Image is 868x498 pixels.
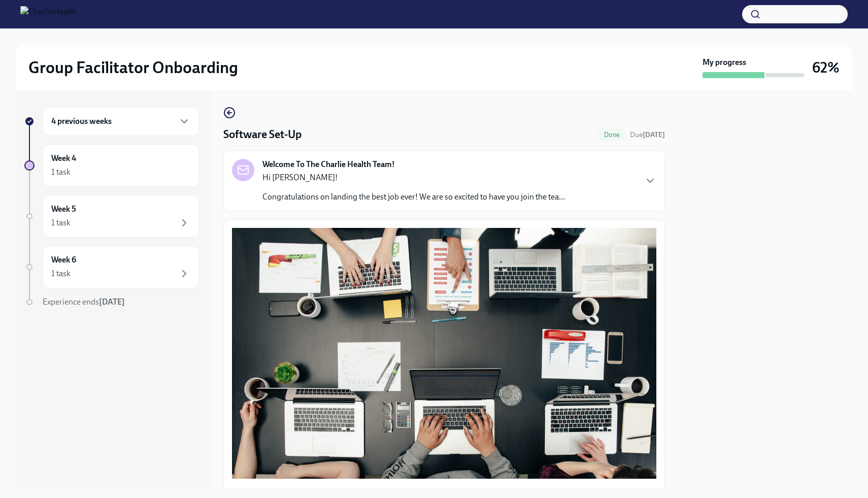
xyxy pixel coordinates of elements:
[643,130,665,139] strong: [DATE]
[51,153,76,164] h6: Week 4
[51,268,71,279] div: 1 task
[51,217,71,228] div: 1 task
[262,172,565,183] p: Hi [PERSON_NAME]!
[24,246,199,288] a: Week 61 task
[232,228,656,479] button: Zoom image
[630,130,665,139] span: Due
[223,127,302,142] h4: Software Set-Up
[51,204,76,215] h6: Week 5
[43,297,125,307] span: Experience ends
[99,297,125,307] strong: [DATE]
[43,107,199,136] div: 4 previous weeks
[262,159,395,170] strong: Welcome To The Charlie Health Team!
[51,167,71,178] div: 1 task
[812,58,840,77] h3: 62%
[703,57,746,68] strong: My progress
[262,191,565,203] p: Congratulations on landing the best job ever! We are so excited to have you join the tea...
[20,6,77,22] img: CharlieHealth
[24,195,199,238] a: Week 51 task
[51,116,112,127] h6: 4 previous weeks
[598,131,626,139] span: Done
[630,130,665,140] span: July 29th, 2025 09:00
[28,57,238,78] h2: Group Facilitator Onboarding
[24,144,199,187] a: Week 41 task
[51,254,76,265] h6: Week 6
